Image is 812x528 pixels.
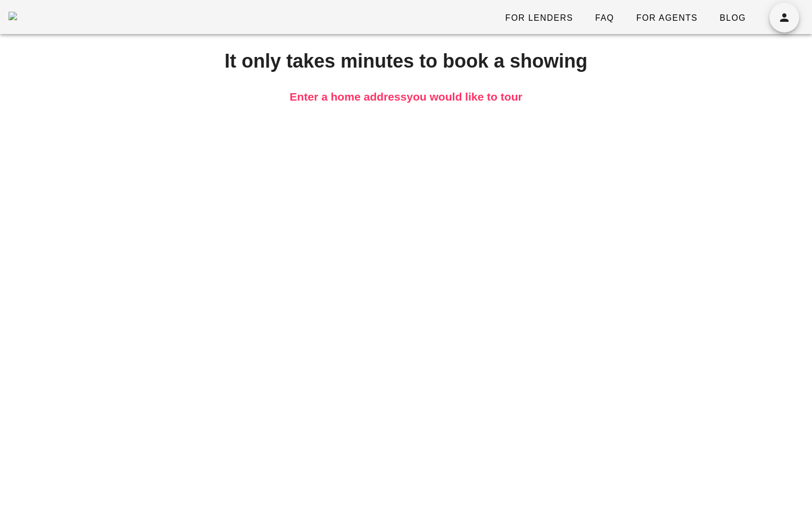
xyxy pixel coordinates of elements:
span: It only takes minutes to book a showing [225,50,587,72]
span: FAQ [594,13,614,23]
span: For Agents [635,13,698,23]
span: For Lenders [504,13,573,23]
a: For Lenders [496,9,582,28]
a: Blog [710,9,755,28]
img: desktop-logo.png [9,12,17,20]
h3: Enter a home address [97,88,715,105]
span: Blog [719,13,746,23]
a: FAQ [586,9,623,28]
span: you would like to tour [407,90,522,103]
a: For Agents [627,9,706,28]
